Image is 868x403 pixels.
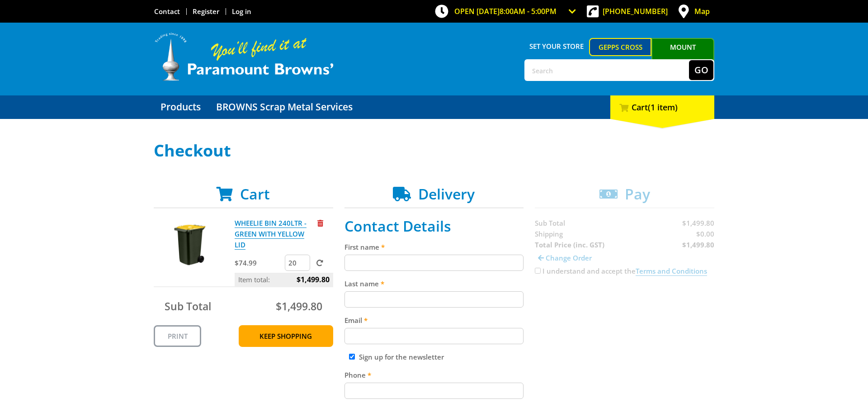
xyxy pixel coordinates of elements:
[344,291,524,308] input: Please enter your last name.
[651,38,714,72] a: Mount [PERSON_NAME]
[344,328,524,344] input: Please enter your email address.
[154,95,208,119] a: Go to the Products page
[344,278,524,289] label: Last name
[239,325,333,347] a: Keep Shopping
[209,95,359,119] a: Go to the BROWNS Scrap Metal Services page
[344,242,524,252] label: First name
[344,370,524,380] label: Phone
[344,315,524,326] label: Email
[235,273,333,286] p: Item total:
[344,255,524,271] input: Please enter your first name.
[589,38,652,56] a: Gepps Cross
[344,383,524,399] input: Please enter your telephone number.
[154,142,714,160] h1: Checkout
[240,184,270,204] span: Cart
[359,352,444,361] label: Sign up for the newsletter
[525,60,689,80] input: Search
[648,102,678,113] span: (1 item)
[344,218,524,235] h2: Contact Details
[297,273,330,286] span: $1,499.80
[418,184,475,204] span: Delivery
[232,7,251,16] a: Log in
[689,60,713,80] button: Go
[276,299,322,313] span: $1,499.80
[165,299,211,313] span: Sub Total
[610,95,714,119] div: Cart
[454,6,557,16] span: OPEN [DATE]
[154,7,180,16] a: Go to the Contact page
[317,218,323,228] a: Remove from cart
[235,218,307,250] a: WHEELIE BIN 240LTR - GREEN WITH YELLOW LID
[235,257,283,268] p: $74.99
[162,218,217,272] img: WHEELIE BIN 240LTR - GREEN WITH YELLOW LID
[500,6,557,16] span: 8:00am - 5:00pm
[193,7,219,16] a: Go to the registration page
[154,325,201,347] a: Print
[154,32,335,82] img: Paramount Browns'
[524,38,589,54] span: Set your store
